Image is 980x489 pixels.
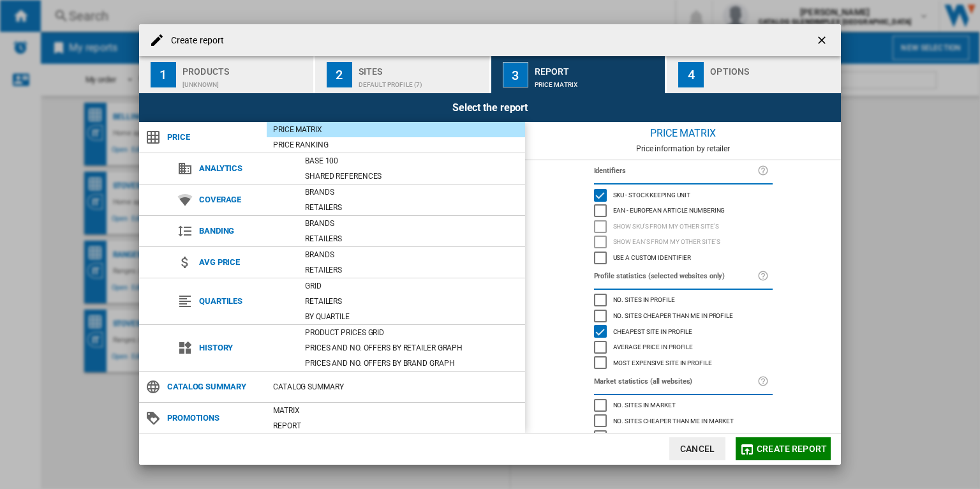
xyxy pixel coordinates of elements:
h4: Create report [165,34,224,47]
div: Brands [299,186,525,199]
md-checkbox: SKU - Stock Keeping Unit [594,187,773,203]
span: EAN - European Article Numbering [613,205,725,214]
div: 4 [678,62,704,87]
div: Retailers [299,232,525,245]
button: 3 Report Price Matrix [491,56,667,93]
div: Sites [359,61,484,75]
div: By quartile [299,310,525,323]
button: Create report [736,437,831,460]
span: Coverage [193,191,299,209]
div: Prices and No. offers by brand graph [299,357,525,370]
div: Report [535,61,660,75]
div: Retailers [299,201,525,214]
span: Price [161,128,267,146]
span: Show EAN's from my other site's [613,236,720,245]
div: Catalog Summary [267,380,525,393]
div: Brands [299,248,525,261]
button: 2 Sites Default profile (7) [315,56,491,93]
div: Matrix [267,404,525,417]
button: Cancel [669,437,725,460]
label: Market statistics (all websites) [594,375,757,389]
div: Retailers [299,264,525,276]
div: Options [710,61,836,75]
span: No. sites cheaper than me in market [613,416,734,425]
div: Products [182,61,308,75]
div: 1 [151,62,176,87]
div: Price Matrix [267,123,525,136]
div: Report [267,419,525,432]
md-checkbox: No. sites in profile [594,292,773,308]
div: 3 [503,62,528,87]
span: Create report [757,444,827,454]
button: 1 Products [UNKNOWN] [139,56,315,93]
span: Most expensive site in profile [613,357,712,366]
span: Analytics [193,160,299,177]
label: Identifiers [594,164,757,178]
button: getI18NText('BUTTONS.CLOSE_DIALOG') [810,27,836,53]
span: Banding [193,222,299,240]
div: Price Matrix [525,122,841,144]
md-checkbox: Average price in profile [594,340,773,356]
md-checkbox: Most expensive site in profile [594,355,773,371]
span: No. sites in profile [613,294,675,303]
span: SKU - Stock Keeping Unit [613,190,691,199]
div: Brands [299,217,525,230]
button: 4 Options [667,56,841,93]
ng-md-icon: getI18NText('BUTTONS.CLOSE_DIALOG') [815,34,831,49]
div: Retailers [299,295,525,308]
div: [UNKNOWN] [182,75,308,88]
span: Cheapest site in market [613,431,694,440]
div: Prices and No. offers by retailer graph [299,342,525,354]
span: Cheapest site in profile [613,326,693,335]
md-checkbox: Show SKU'S from my other site's [594,218,773,234]
div: 2 [327,62,352,87]
span: Average price in profile [613,342,694,350]
md-checkbox: No. sites in market [594,398,773,414]
span: No. sites cheaper than me in profile [613,310,733,319]
span: History [193,339,299,357]
div: Base 100 [299,154,525,167]
md-checkbox: Cheapest site in market [594,429,773,445]
div: Select the report [139,93,841,122]
span: Use a custom identifier [613,252,692,261]
md-checkbox: Use a custom identifier [594,250,773,266]
md-checkbox: No. sites cheaper than me in profile [594,308,773,324]
span: Avg price [193,253,299,271]
div: Price Ranking [267,139,525,151]
div: Shared references [299,170,525,183]
md-checkbox: EAN - European Article Numbering [594,203,773,219]
span: Quartiles [193,292,299,310]
span: Catalog Summary [161,378,267,396]
div: Grid [299,280,525,292]
md-checkbox: Cheapest site in profile [594,324,773,340]
md-checkbox: No. sites cheaper than me in market [594,413,773,429]
span: Show SKU'S from my other site's [613,221,719,230]
div: Default profile (7) [359,75,484,88]
div: Price information by retailer [525,144,841,153]
div: Price Matrix [535,75,660,88]
label: Profile statistics (selected websites only) [594,269,757,283]
span: No. sites in market [613,400,676,409]
span: Promotions [161,409,267,427]
div: Product prices grid [299,326,525,339]
md-checkbox: Show EAN's from my other site's [594,234,773,250]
